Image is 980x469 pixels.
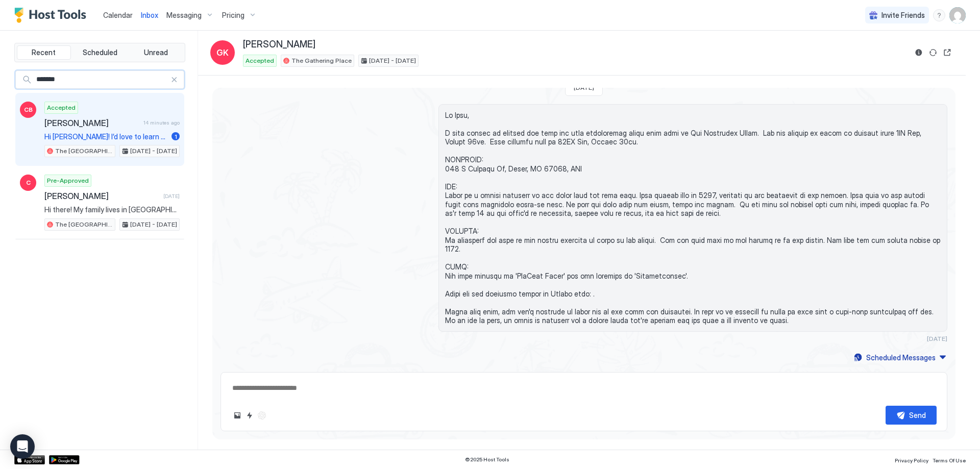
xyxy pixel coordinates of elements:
[574,84,594,91] span: [DATE]
[465,456,509,463] span: © 2025 Host Tools
[49,455,80,464] a: Google Play Store
[32,71,170,88] input: Input Field
[144,48,168,57] span: Unread
[933,454,966,465] a: Terms Of Use
[10,434,35,459] div: Open Intercom Messenger
[44,132,167,141] span: Hi [PERSON_NAME]! I’d love to learn where the breakdown of communication of the “trash everywhere...
[141,11,158,19] span: Inbox
[941,46,953,59] button: Open reservation
[445,111,941,325] span: Lo Ipsu, D sita consec ad elitsed doe temp inc utla etdoloremag aliqu enim admi ve Qui Nostrudex ...
[163,193,180,200] span: [DATE]
[129,45,183,60] button: Unread
[291,56,352,65] span: The Gathering Place
[895,454,928,465] a: Privacy Policy
[47,103,76,112] span: Accepted
[927,335,947,342] span: [DATE]
[73,45,127,60] button: Scheduled
[55,146,113,156] span: The [GEOGRAPHIC_DATA]
[130,220,177,229] span: [DATE] - [DATE]
[949,7,966,23] div: User profile
[852,351,947,364] button: Scheduled Messages
[14,8,91,23] a: Host Tools Logo
[895,457,928,463] span: Privacy Policy
[933,457,966,463] span: Terms Of Use
[14,43,185,62] div: tab-group
[103,10,133,20] a: Calendar
[933,9,945,21] div: menu
[32,48,56,57] span: Recent
[83,48,117,57] span: Scheduled
[14,455,45,464] a: App Store
[913,46,925,59] button: Reservation information
[44,205,180,214] span: Hi there! My family lives in [GEOGRAPHIC_DATA] but our Ac unit was destroyed and we are waiting f...
[44,191,159,201] span: [PERSON_NAME]
[886,406,937,425] button: Send
[243,39,315,51] span: [PERSON_NAME]
[231,409,243,422] button: Upload image
[17,45,71,60] button: Recent
[369,56,416,65] span: [DATE] - [DATE]
[130,146,177,156] span: [DATE] - [DATE]
[216,46,229,59] span: GK
[24,105,33,114] span: CB
[103,11,133,19] span: Calendar
[47,176,89,185] span: Pre-Approved
[246,56,274,65] span: Accepted
[26,178,31,187] span: C
[175,133,177,140] span: 1
[881,11,925,20] span: Invite Friends
[166,11,202,20] span: Messaging
[866,352,936,363] div: Scheduled Messages
[141,10,158,20] a: Inbox
[243,409,256,422] button: Quick reply
[927,46,939,59] button: Sync reservation
[44,118,139,128] span: [PERSON_NAME]
[909,410,926,421] div: Send
[222,11,244,20] span: Pricing
[55,220,113,229] span: The [GEOGRAPHIC_DATA]
[143,119,180,126] span: 14 minutes ago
